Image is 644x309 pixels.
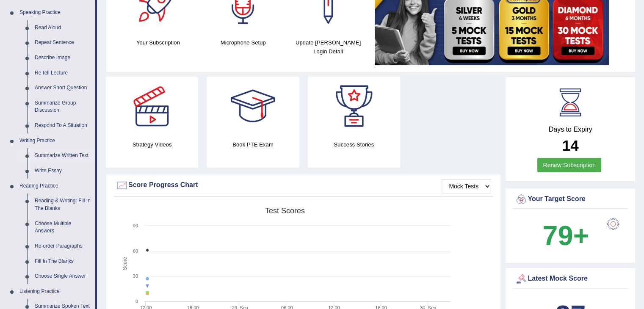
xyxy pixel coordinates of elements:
[122,257,128,270] tspan: Score
[31,254,95,269] a: Fill In The Blanks
[116,179,491,192] div: Score Progress Chart
[31,80,95,96] a: Answer Short Question
[31,216,95,239] a: Choose Multiple Answers
[16,284,95,299] a: Listening Practice
[16,5,95,20] a: Speaking Practice
[31,193,95,216] a: Reading & Writing: Fill In The Blanks
[16,179,95,194] a: Reading Practice
[31,35,95,50] a: Repeat Sentence
[265,207,305,215] tspan: Test scores
[106,140,198,149] h4: Strategy Videos
[537,158,601,172] a: Renew Subscription
[31,239,95,254] a: Re-order Paragraphs
[31,20,95,36] a: Read Aloud
[515,126,626,133] h4: Days to Expiry
[31,96,95,118] a: Summarize Group Discussion
[133,273,138,279] text: 30
[562,137,579,154] b: 14
[542,220,589,251] b: 79+
[31,148,95,163] a: Summarize Written Text
[31,118,95,133] a: Respond To A Situation
[135,299,138,304] text: 0
[31,50,95,66] a: Describe Image
[205,38,282,47] h4: Microphone Setup
[308,140,400,149] h4: Success Stories
[515,193,626,206] div: Your Target Score
[31,66,95,81] a: Re-tell Lecture
[31,269,95,284] a: Choose Single Answer
[120,38,196,47] h4: Your Subscription
[16,133,95,149] a: Writing Practice
[290,38,367,56] h4: Update [PERSON_NAME] Login Detail
[133,223,138,228] text: 90
[133,248,138,254] text: 60
[515,273,626,285] div: Latest Mock Score
[207,140,299,149] h4: Book PTE Exam
[31,163,95,179] a: Write Essay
